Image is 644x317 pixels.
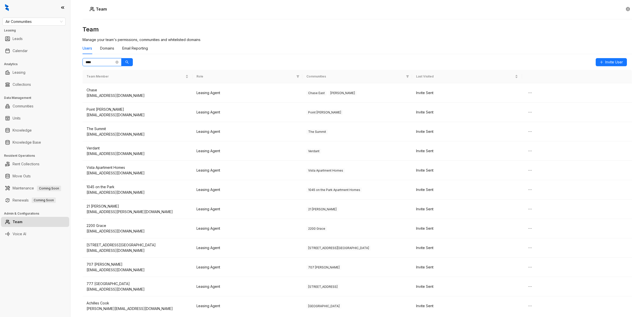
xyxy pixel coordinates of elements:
[115,61,118,64] span: close-circle
[125,60,129,64] span: search
[87,223,188,228] div: 2200 Grace
[528,110,532,114] span: ellipsis
[87,209,188,215] div: [EMAIL_ADDRESS][PERSON_NAME][DOMAIN_NAME]
[13,125,32,135] a: Knowledge
[87,306,188,311] div: [PERSON_NAME][EMAIL_ADDRESS][DOMAIN_NAME]
[416,109,518,115] div: Invite Sent
[13,159,39,169] a: Rent Collections
[87,184,188,190] div: 1045 on the Park
[192,258,302,277] td: Leasing Agent
[87,170,188,176] div: [EMAIL_ADDRESS][DOMAIN_NAME]
[100,46,114,51] div: Domains
[605,59,623,65] span: Invite User
[87,165,188,170] div: Vista Apartment Homes
[1,137,69,147] li: Knowledge Base
[306,149,321,154] span: Verdant
[306,91,327,96] span: Chase East
[192,219,302,238] td: Leasing Agent
[192,161,302,180] td: Leasing Agent
[528,168,532,172] span: ellipsis
[1,67,69,77] li: Leasing
[306,284,339,289] span: [STREET_ADDRESS]
[528,226,532,230] span: ellipsis
[87,151,188,156] div: [EMAIL_ADDRESS][DOMAIN_NAME]
[83,25,632,33] h3: Team
[4,153,70,158] h3: Resident Operations
[306,129,328,134] span: The Summit
[87,112,188,118] div: [EMAIL_ADDRESS][DOMAIN_NAME]
[5,4,9,11] img: logo
[13,229,26,239] a: Voice AI
[306,265,341,270] span: 707 [PERSON_NAME]
[87,204,188,209] div: 21 [PERSON_NAME]
[306,110,343,115] span: Point [PERSON_NAME]
[1,229,69,239] li: Voice AI
[122,46,148,51] div: Email Reporting
[87,300,188,306] div: Achilles Cook
[416,303,518,309] div: Invite Sent
[528,285,532,289] span: ellipsis
[1,171,69,181] li: Move Outs
[192,83,302,103] td: Leasing Agent
[1,217,69,227] li: Team
[416,148,518,154] div: Invite Sent
[416,90,518,96] div: Invite Sent
[306,304,341,309] span: [GEOGRAPHIC_DATA]
[1,80,69,90] li: Collections
[416,284,518,289] div: Invite Sent
[83,70,192,83] th: Team Member
[192,180,302,200] td: Leasing Agent
[87,93,188,98] div: [EMAIL_ADDRESS][DOMAIN_NAME]
[416,245,518,251] div: Invite Sent
[87,132,188,137] div: [EMAIL_ADDRESS][DOMAIN_NAME]
[192,296,302,316] td: Leasing Agent
[416,74,514,79] span: Last Visited
[13,34,23,44] a: Leads
[405,73,410,80] span: filter
[87,228,188,234] div: [EMAIL_ADDRESS][DOMAIN_NAME]
[1,101,69,111] li: Communities
[83,46,92,51] div: Users
[528,265,532,269] span: ellipsis
[192,103,302,122] td: Leasing Agent
[528,130,532,134] span: ellipsis
[83,37,200,42] span: Manage your team's permissions, communities and whitelisted domains
[13,217,22,227] a: Team
[13,171,31,181] a: Move Outs
[528,304,532,308] span: ellipsis
[192,122,302,141] td: Leasing Agent
[13,67,25,77] a: Leasing
[87,126,188,132] div: The Summit
[329,91,357,96] span: [PERSON_NAME]
[192,200,302,219] td: Leasing Agent
[416,168,518,173] div: Invite Sent
[306,74,404,79] span: Communities
[528,246,532,250] span: ellipsis
[87,74,184,79] span: Team Member
[416,206,518,212] div: Invite Sent
[196,74,294,79] span: Role
[1,34,69,44] li: Leads
[306,226,327,231] span: 2200 Grace
[87,145,188,151] div: Verdant
[87,281,188,287] div: 777 [GEOGRAPHIC_DATA]
[95,6,107,12] h5: Team
[295,73,300,80] span: filter
[87,248,188,253] div: [EMAIL_ADDRESS][DOMAIN_NAME]
[416,226,518,231] div: Invite Sent
[528,149,532,153] span: ellipsis
[406,75,409,78] span: filter
[416,187,518,192] div: Invite Sent
[13,195,56,205] a: RenewalsComing Soon
[306,246,371,251] span: [STREET_ADDRESS][GEOGRAPHIC_DATA]
[87,87,188,93] div: Chase
[87,242,188,248] div: [STREET_ADDRESS][GEOGRAPHIC_DATA]
[528,207,532,211] span: ellipsis
[306,168,345,173] span: Vista Apartment Homes
[90,7,95,12] img: Users
[4,211,70,216] h3: Admin & Configurations
[600,60,603,64] span: plus
[416,129,518,134] div: Invite Sent
[13,46,28,56] a: Calendar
